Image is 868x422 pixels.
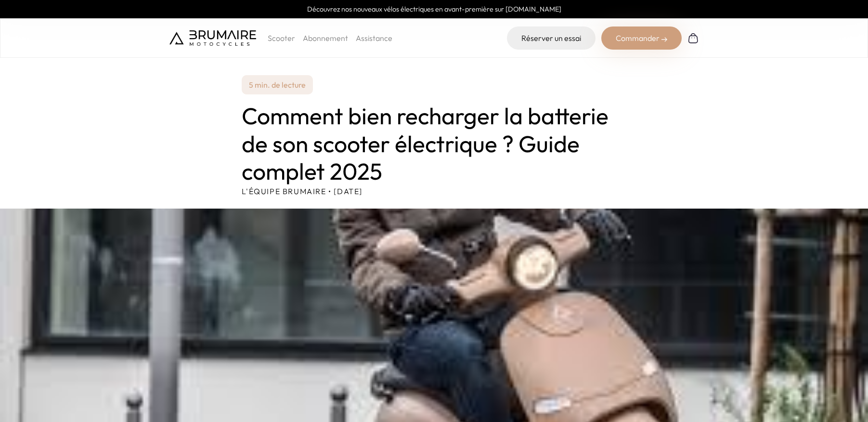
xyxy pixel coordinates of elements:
h1: Comment bien recharger la batterie de son scooter électrique ? Guide complet 2025 [242,102,627,185]
img: right-arrow-2.png [661,37,667,42]
div: Commander [601,26,682,50]
p: L'équipe Brumaire • [DATE] [242,185,627,197]
a: Abonnement [303,33,348,43]
img: Brumaire Motocycles [169,30,256,46]
p: Scooter [268,32,295,44]
p: 5 min. de lecture [242,75,313,94]
img: Panier [687,32,699,44]
a: Assistance [356,33,392,43]
a: Réserver un essai [507,26,596,50]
